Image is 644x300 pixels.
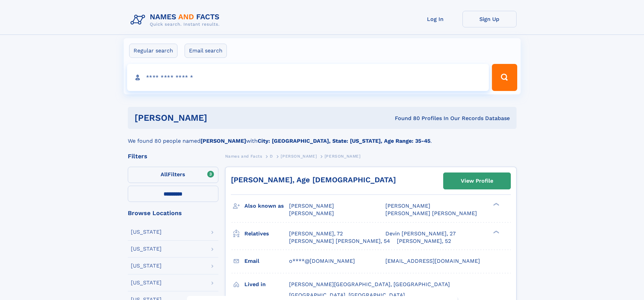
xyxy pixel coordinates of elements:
[225,152,262,160] a: Names and Facts
[127,64,489,91] input: search input
[492,202,500,207] div: ❯
[129,44,177,58] label: Regular search
[270,152,273,160] a: D
[185,44,227,58] label: Email search
[131,229,162,235] div: [US_STATE]
[128,167,218,183] label: Filters
[289,292,405,298] span: [GEOGRAPHIC_DATA], [GEOGRAPHIC_DATA]
[289,230,343,237] a: [PERSON_NAME], 72
[385,203,430,209] span: [PERSON_NAME]
[128,11,225,29] img: Logo Names and Facts
[385,210,477,216] span: [PERSON_NAME] [PERSON_NAME]
[385,258,480,264] span: [EMAIL_ADDRESS][DOMAIN_NAME]
[289,281,450,287] span: [PERSON_NAME][GEOGRAPHIC_DATA], [GEOGRAPHIC_DATA]
[231,176,396,184] a: [PERSON_NAME], Age [DEMOGRAPHIC_DATA]
[244,200,289,212] h3: Also known as
[289,237,390,245] a: [PERSON_NAME] [PERSON_NAME], 54
[270,154,273,159] span: D
[408,11,462,27] a: Log In
[244,255,289,267] h3: Email
[244,279,289,290] h3: Lived in
[200,138,246,144] b: [PERSON_NAME]
[289,203,334,209] span: [PERSON_NAME]
[444,173,510,189] a: View Profile
[385,230,456,237] a: Devin [PERSON_NAME], 27
[128,210,218,216] div: Browse Locations
[258,138,430,144] b: City: [GEOGRAPHIC_DATA], State: [US_STATE], Age Range: 35-45
[397,237,451,245] a: [PERSON_NAME], 52
[281,154,317,159] span: [PERSON_NAME]
[131,280,162,285] div: [US_STATE]
[492,230,500,234] div: ❯
[161,171,168,178] span: All
[289,210,334,216] span: [PERSON_NAME]
[325,154,361,159] span: [PERSON_NAME]
[128,153,218,159] div: Filters
[131,263,162,269] div: [US_STATE]
[301,115,510,122] div: Found 80 Profiles In Our Records Database
[281,152,317,160] a: [PERSON_NAME]
[461,173,493,189] div: View Profile
[128,129,517,145] div: We found 80 people named with .
[462,11,517,27] a: Sign Up
[492,64,517,91] button: Search Button
[131,246,162,252] div: [US_STATE]
[135,114,301,122] h1: [PERSON_NAME]
[244,228,289,239] h3: Relatives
